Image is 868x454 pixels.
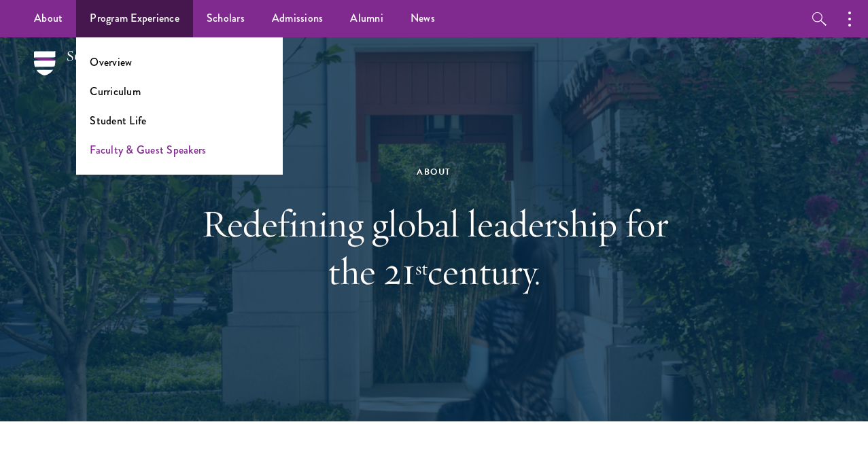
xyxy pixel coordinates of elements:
a: Student Life [90,113,146,128]
div: About [200,164,669,179]
h1: Redefining global leadership for the 21 century. [200,200,669,295]
img: Schwarzman Scholars [34,51,158,92]
a: Overview [90,54,132,70]
a: Curriculum [90,84,141,99]
a: Faculty & Guest Speakers [90,142,206,158]
sup: st [415,256,428,280]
